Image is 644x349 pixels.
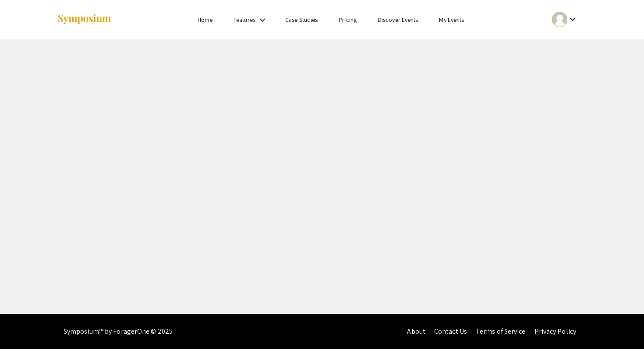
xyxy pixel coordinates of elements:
[198,16,212,24] a: Home
[64,314,173,349] div: Symposium™ by ForagerOne © 2025
[567,14,578,24] mat-icon: Expand account dropdown
[234,16,255,24] a: Features
[257,15,268,25] mat-icon: Expand Features list
[543,10,587,29] button: Expand account dropdown
[407,327,425,336] a: About
[534,327,576,336] a: Privacy Policy
[607,310,637,342] iframe: Chat
[476,327,526,336] a: Terms of Service
[434,327,467,336] a: Contact Us
[378,16,418,24] a: Discover Events
[439,16,464,24] a: My Events
[57,14,112,25] img: Symposium by ForagerOne
[339,16,357,24] a: Pricing
[285,16,318,24] a: Case Studies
